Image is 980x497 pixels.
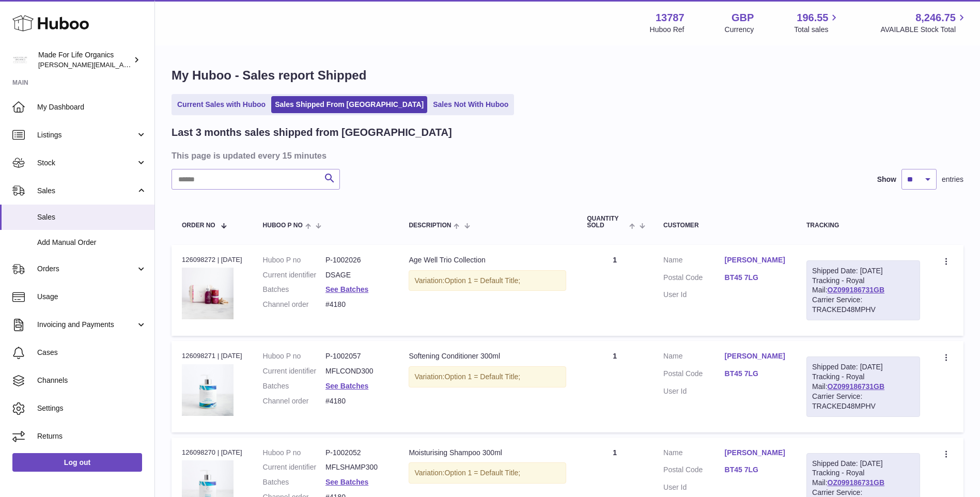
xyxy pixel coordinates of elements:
dd: MFLCOND300 [325,366,388,376]
a: [PERSON_NAME] [725,448,786,458]
dt: User Id [663,290,724,300]
dt: Postal Code [663,273,724,285]
div: Currency [725,25,754,35]
a: Log out [12,453,142,472]
dt: Channel order [263,396,325,406]
dt: Name [663,448,724,460]
a: See Batches [325,285,368,293]
span: Option 1 = Default Title; [444,372,520,381]
a: Sales Not With Huboo [429,96,512,113]
dt: Channel order [263,300,325,309]
a: BT45 7LG [725,369,786,379]
span: Option 1 = Default Title; [444,276,520,285]
a: See Batches [325,382,368,390]
a: Current Sales with Huboo [174,96,269,113]
span: 8,246.75 [915,11,956,25]
div: Tracking [806,222,920,229]
span: Invoicing and Payments [37,320,136,330]
div: Shipped Date: [DATE] [812,459,914,469]
a: BT45 7LG [725,273,786,283]
div: Variation: [409,270,566,291]
div: Variation: [409,462,566,484]
span: Cases [37,348,147,358]
dt: Huboo P no [263,255,325,265]
div: Made For Life Organics [38,50,131,70]
dd: P-1002026 [325,255,388,265]
dd: P-1002052 [325,448,388,458]
a: BT45 7LG [725,465,786,475]
dt: Huboo P no [263,351,325,361]
a: 8,246.75 AVAILABLE Stock Total [880,11,968,35]
span: 196.55 [797,11,828,25]
span: Orders [37,264,136,274]
div: Tracking - Royal Mail: [806,260,920,320]
dd: DSAGE [325,270,388,280]
span: Listings [37,130,136,140]
span: Channels [37,376,147,385]
div: Customer [663,222,786,229]
img: made-for-life-organics-conditioner-mflconditioner-1_22e6a83e-1c3f-4724-ac68-2da872f973d9.jpg [182,364,234,416]
dt: User Id [663,386,724,396]
span: [PERSON_NAME][EMAIL_ADDRESS][PERSON_NAME][DOMAIN_NAME] [38,60,262,69]
div: Shipped Date: [DATE] [812,362,914,372]
div: Tracking - Royal Mail: [806,356,920,416]
strong: 13787 [656,11,685,25]
strong: GBP [732,11,754,25]
span: AVAILABLE Stock Total [880,25,968,35]
span: Add Manual Order [37,238,147,247]
dd: #4180 [325,396,388,406]
div: Carrier Service: TRACKED48MPHV [812,295,914,315]
a: OZ099186731GB [828,478,885,487]
dd: MFLSHAMP300 [325,462,388,472]
span: Description [409,222,451,229]
dt: User Id [663,483,724,492]
h3: This page is updated every 15 minutes [172,150,961,161]
span: Stock [37,158,136,168]
dd: #4180 [325,300,388,309]
dt: Batches [263,285,325,294]
h2: Last 3 months sales shipped from [GEOGRAPHIC_DATA] [172,126,452,139]
a: [PERSON_NAME] [725,351,786,361]
dt: Postal Code [663,369,724,381]
td: 1 [577,245,653,336]
label: Show [877,175,896,184]
dd: P-1002057 [325,351,388,361]
div: Variation: [409,366,566,387]
div: Shipped Date: [DATE] [812,266,914,276]
a: 196.55 Total sales [794,11,840,35]
a: OZ099186731GB [828,286,885,294]
dt: Batches [263,381,325,391]
span: Returns [37,431,147,441]
td: 1 [577,341,653,432]
div: Softening Conditioner 300ml [409,351,566,361]
div: Carrier Service: TRACKED48MPHV [812,392,914,411]
dt: Name [663,255,724,268]
img: age-well-trio-collection-dsage-1.jpg [182,268,234,319]
span: Sales [37,186,136,196]
span: Order No [182,222,215,229]
span: Settings [37,403,147,413]
span: Sales [37,212,147,222]
h1: My Huboo - Sales report Shipped [172,67,963,84]
a: See Batches [325,478,368,486]
div: 126098270 | [DATE] [182,448,242,457]
span: Total sales [794,25,840,35]
div: Age Well Trio Collection [409,255,566,265]
span: Huboo P no [263,222,303,229]
span: Option 1 = Default Title; [444,469,520,477]
div: 126098271 | [DATE] [182,351,242,361]
a: [PERSON_NAME] [725,255,786,265]
span: Quantity Sold [587,215,627,229]
span: entries [942,175,963,184]
a: OZ099186731GB [828,382,885,391]
dt: Current identifier [263,270,325,280]
a: Sales Shipped From [GEOGRAPHIC_DATA] [271,96,427,113]
dt: Huboo P no [263,448,325,458]
span: My Dashboard [37,102,147,112]
dt: Name [663,351,724,364]
img: geoff.winwood@madeforlifeorganics.com [12,52,28,68]
div: Moisturising Shampoo 300ml [409,448,566,458]
dt: Postal Code [663,465,724,477]
dt: Current identifier [263,462,325,472]
div: Huboo Ref [650,25,685,35]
